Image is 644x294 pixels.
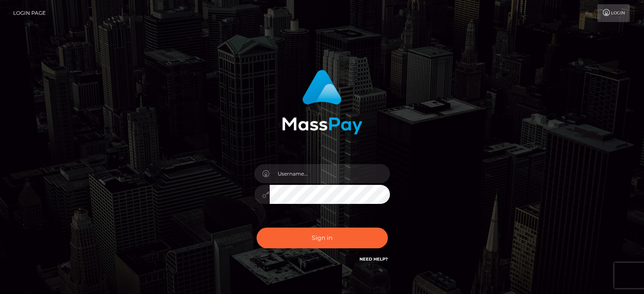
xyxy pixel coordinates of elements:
[359,256,388,262] a: Need Help?
[270,164,390,183] input: Username...
[257,228,388,248] button: Sign in
[13,4,46,22] a: Login Page
[597,4,630,22] a: Login
[282,70,362,135] img: MassPay Login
